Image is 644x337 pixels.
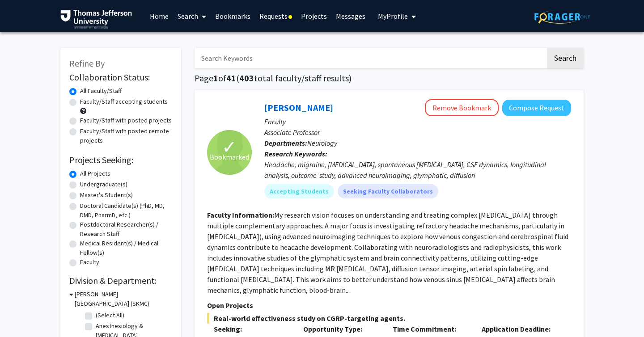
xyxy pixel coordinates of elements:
span: Neurology [307,139,337,147]
p: Faculty [264,116,571,127]
mat-chip: Seeking Faculty Collaborators [338,184,438,198]
h2: Projects Seeking: [69,155,172,165]
a: Bookmarks [211,0,255,32]
label: All Projects [80,169,110,178]
span: 403 [239,72,254,84]
p: Opportunity Type: [303,324,379,334]
h2: Collaboration Status: [69,72,172,83]
p: Time Commitment: [393,324,469,334]
p: Associate Professor [264,127,571,138]
span: My Profile [378,12,408,21]
p: Open Projects [207,300,571,311]
mat-chip: Accepting Students [264,184,334,198]
button: Search [547,48,584,68]
label: Master's Student(s) [80,190,133,200]
b: Research Keywords: [264,149,327,158]
span: 41 [226,72,236,84]
img: ForagerOne Logo [534,10,590,24]
label: Faculty/Staff accepting students [80,97,168,106]
fg-read-more: My research vision focuses on understanding and treating complex [MEDICAL_DATA] through multiple ... [207,211,568,295]
label: Medical Resident(s) / Medical Fellow(s) [80,239,172,257]
a: Search [173,0,211,32]
a: Projects [297,0,331,32]
p: Seeking: [214,324,290,334]
label: Postdoctoral Researcher(s) / Research Staff [80,220,172,239]
a: Requests [255,0,297,32]
b: Departments: [264,139,307,147]
h2: Division & Department: [69,275,172,286]
span: Bookmarked [210,152,249,162]
img: Thomas Jefferson University Logo [60,10,132,29]
h3: [PERSON_NAME][GEOGRAPHIC_DATA] (SKMC) [75,290,172,308]
label: Faculty/Staff with posted remote projects [80,126,172,145]
a: [PERSON_NAME] [264,102,333,113]
a: Messages [331,0,370,32]
h1: Page of ( total faculty/staff results) [195,73,584,84]
span: 1 [213,72,218,84]
input: Search Keywords [195,48,546,68]
span: ✓ [222,143,237,152]
label: Faculty/Staff with posted projects [80,116,172,125]
span: Real-world effectiveness study on CGRP-targeting agents. [207,313,571,324]
label: (Select All) [96,311,124,320]
span: Refine By [69,58,105,69]
b: Faculty Information: [207,211,274,219]
a: Home [145,0,173,32]
iframe: Chat [7,297,38,330]
button: Remove Bookmark [425,99,499,116]
label: Doctoral Candidate(s) (PhD, MD, DMD, PharmD, etc.) [80,201,172,220]
div: Headache, migraine, [MEDICAL_DATA], spontaneous [MEDICAL_DATA], CSF dynamics, longitudinal analys... [264,159,571,181]
button: Compose Request to Hsiangkuo Yuan [502,100,571,116]
p: Application Deadline: [482,324,558,334]
label: All Faculty/Staff [80,86,122,96]
label: Undergraduate(s) [80,180,127,189]
label: Faculty [80,257,99,267]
